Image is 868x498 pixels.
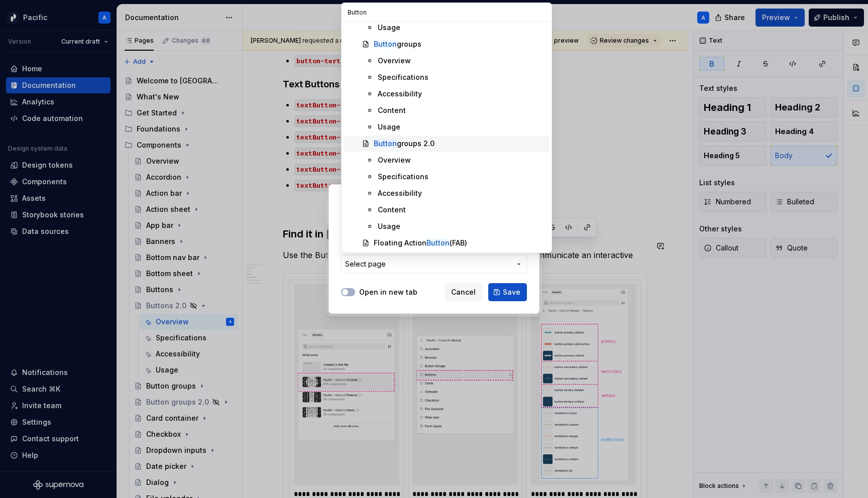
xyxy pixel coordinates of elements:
div: Content [378,205,406,215]
div: Overview [378,56,411,66]
div: Search in pages... [342,22,552,253]
div: Specifications [378,72,428,82]
mark: Button [426,238,450,247]
div: Content [378,105,406,115]
div: Overview [378,155,411,165]
div: groups 2.0 [374,139,435,149]
div: Accessibility [378,188,422,198]
input: Search in pages... [342,3,552,21]
div: Usage [378,122,400,132]
mark: Button [374,40,397,48]
div: Usage [378,221,400,231]
div: Floating Action (FAB) [374,238,467,248]
div: Usage [378,23,400,33]
mark: Button [374,139,397,148]
div: Accessibility [378,89,422,99]
div: groups [374,39,421,49]
div: Specifications [378,172,428,182]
